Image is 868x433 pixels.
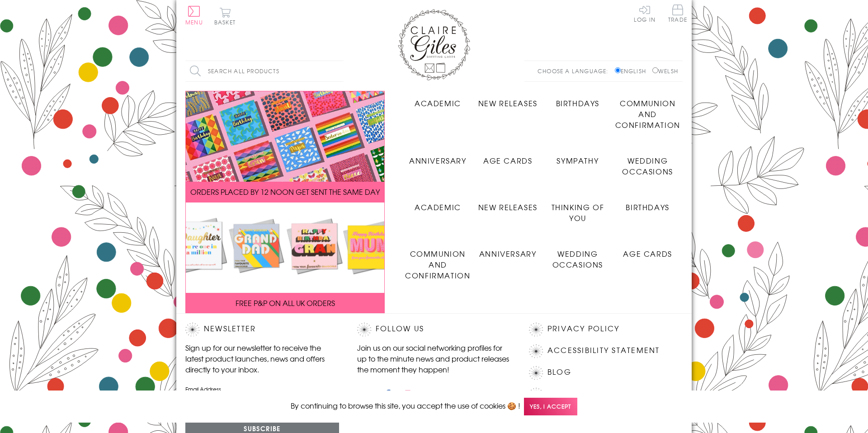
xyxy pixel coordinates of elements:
a: Privacy Policy [547,323,619,335]
input: English [615,67,621,73]
img: Claire Giles Greetings Cards [398,9,470,80]
span: Communion and Confirmation [615,98,680,130]
a: Trade [668,5,687,24]
span: Wedding Occasions [552,248,603,270]
h2: Follow Us [357,323,511,336]
a: Birthdays [543,91,613,108]
span: New Releases [478,202,538,212]
a: Contact Us [547,388,603,400]
input: Welsh [652,67,658,73]
span: Trade [668,5,687,22]
span: FREE P&P ON ALL UK ORDERS [236,297,335,308]
span: Thinking of You [552,202,604,223]
span: Anniversary [479,248,537,259]
input: Search all products [185,61,344,81]
a: Wedding Occasions [543,241,613,270]
p: Sign up for our newsletter to receive the latest product launches, news and offers directly to yo... [185,342,339,375]
span: Wedding Occasions [622,155,673,177]
span: Sympathy [557,155,599,166]
a: Accessibility Statement [547,344,660,357]
a: Log In [634,5,656,22]
button: Menu [185,6,203,25]
span: Age Cards [483,155,532,166]
a: Blog [547,366,571,378]
span: Communion and Confirmation [405,248,470,281]
a: Birthdays [613,195,683,212]
h2: Newsletter [185,323,339,336]
label: Welsh [652,67,678,75]
a: Age Cards [613,241,683,259]
a: Communion and Confirmation [403,241,473,281]
span: Birthdays [556,98,599,108]
p: Join us on our social networking profiles for up to the minute news and product releases the mome... [357,342,511,375]
input: Search [335,61,344,81]
a: Wedding Occasions [613,148,683,177]
a: New Releases [473,91,543,108]
span: Age Cards [623,248,672,259]
span: Birthdays [626,202,669,212]
span: Anniversary [409,155,467,166]
a: Academic [403,91,473,108]
label: English [615,67,651,75]
button: Basket [212,7,237,25]
a: Communion and Confirmation [613,91,683,130]
p: Choose a language: [538,67,613,75]
a: Age Cards [473,148,543,166]
a: Sympathy [543,148,613,166]
span: ORDERS PLACED BY 12 NOON GET SENT THE SAME DAY [190,186,380,197]
a: Anniversary [473,241,543,259]
label: Email Address [185,385,339,393]
span: Menu [185,18,203,26]
span: Yes, I accept [524,398,577,415]
span: Academic [415,98,461,108]
a: Thinking of You [543,195,613,223]
a: Anniversary [403,148,473,166]
span: Academic [415,202,461,212]
a: Academic [403,195,473,212]
span: New Releases [478,98,538,108]
a: New Releases [473,195,543,212]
